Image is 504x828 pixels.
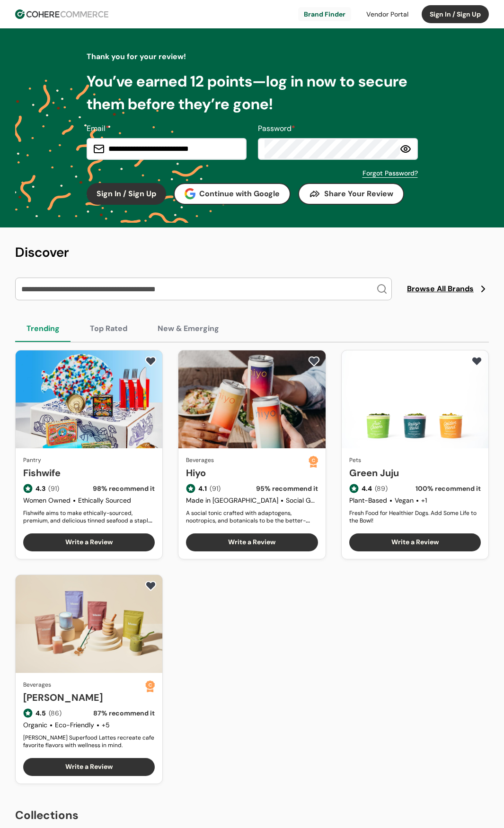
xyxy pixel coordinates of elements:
a: Hiyo [186,466,308,480]
button: New & Emerging [146,315,230,342]
img: Cohere Logo [15,9,108,19]
p: You’ve earned 12 points—log in now to secure them before they’re gone! [87,70,418,115]
span: Password [258,123,292,133]
button: add to favorite [306,354,322,368]
a: [PERSON_NAME] [23,690,145,705]
button: add to favorite [143,579,159,593]
button: Write a Review [23,758,155,776]
button: add to favorite [469,354,485,368]
h2: Collections [15,807,489,824]
button: Continue with Google [174,183,291,205]
span: Browse All Brands [407,283,474,295]
button: Sign In / Sign Up [87,183,166,205]
span: Email [87,123,106,133]
button: Trending [15,315,71,342]
a: Forgot Password? [363,168,418,178]
a: Green Juju [349,466,481,480]
a: Fishwife [23,466,155,480]
button: Write a Review [186,533,318,551]
button: add to favorite [143,354,159,368]
a: Browse All Brands [407,283,489,295]
div: Continue with Google [185,188,280,200]
button: Top Rated [79,315,139,342]
button: Write a Review [349,533,481,551]
button: Share Your Review [298,183,404,205]
button: Sign In / Sign Up [422,5,489,23]
span: Discover [15,244,69,261]
button: Write a Review [23,533,155,551]
p: Thank you for your review! [87,51,418,62]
